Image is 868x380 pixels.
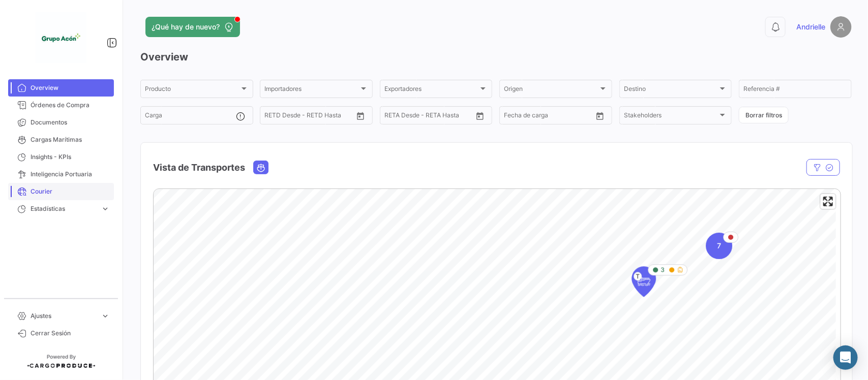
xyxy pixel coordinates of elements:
[504,87,598,94] span: Origen
[821,194,835,209] button: Enter fullscreen
[504,113,522,120] input: Desde
[739,107,789,123] button: Borrar filtros
[472,108,488,123] button: Open calendar
[8,114,114,131] a: Documentos
[830,16,852,38] img: placeholder-user.png
[353,108,368,123] button: Open calendar
[140,50,852,64] h3: Overview
[153,161,245,175] h4: Vista de Transportes
[717,241,721,251] span: 7
[254,161,268,174] button: Ocean
[384,113,403,120] input: Desde
[796,22,825,32] span: Andrielle
[529,113,572,120] input: Hasta
[634,272,642,280] span: T
[661,265,665,274] span: 3
[632,266,656,297] div: Map marker
[624,113,719,120] span: Stakeholders
[31,152,110,162] span: Insights - KPIs
[410,113,452,120] input: Hasta
[624,87,719,94] span: Destino
[8,97,114,114] a: Órdenes de Compra
[31,187,110,196] span: Courier
[145,17,240,37] button: ¿Qué hay de nuevo?
[264,87,359,94] span: Importadores
[264,113,283,120] input: Desde
[145,87,240,94] span: Producto
[31,311,97,321] span: Ajustes
[290,113,332,120] input: Hasta
[833,345,858,370] div: Abrir Intercom Messenger
[101,311,110,321] span: expand_more
[592,108,608,123] button: Open calendar
[8,131,114,148] a: Cargas Marítimas
[31,118,110,127] span: Documentos
[8,166,114,183] a: Inteligencia Portuaria
[31,170,110,179] span: Inteligencia Portuaria
[31,204,97,213] span: Estadísticas
[31,83,110,92] span: Overview
[31,329,110,338] span: Cerrar Sesión
[31,101,110,110] span: Órdenes de Compra
[8,183,114,200] a: Courier
[31,135,110,144] span: Cargas Marítimas
[36,12,86,63] img: 1f3d66c5-6a2d-4a07-a58d-3a8e9bbc88ff.jpeg
[384,87,479,94] span: Exportadores
[8,79,114,97] a: Overview
[706,233,732,259] div: Map marker
[8,148,114,166] a: Insights - KPIs
[101,204,110,213] span: expand_more
[152,22,220,32] span: ¿Qué hay de nuevo?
